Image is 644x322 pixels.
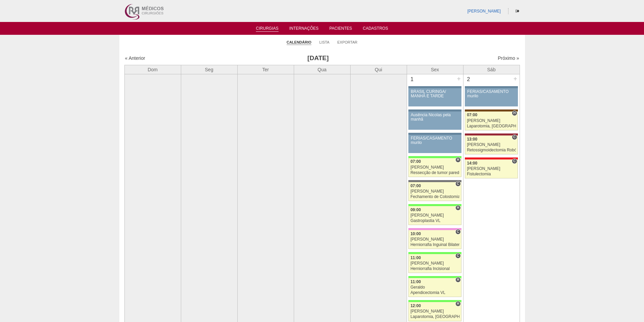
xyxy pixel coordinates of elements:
[467,119,516,123] div: [PERSON_NAME]
[410,183,421,188] span: 07:00
[410,255,421,260] span: 11:00
[516,9,519,13] i: Sair
[467,148,516,152] div: Retossigmoidectomia Robótica
[512,74,518,83] div: +
[467,90,516,98] div: FÉRIAS/CASAMENTO murilo
[410,189,459,194] div: [PERSON_NAME]
[467,124,516,128] div: Laparotomia, [GEOGRAPHIC_DATA], Drenagem, Bridas
[410,237,459,242] div: [PERSON_NAME]
[463,74,474,84] div: 2
[408,109,461,112] div: Key: Aviso
[410,243,459,247] div: Herniorrafia Inguinal Bilateral
[408,254,461,273] a: C 11:00 [PERSON_NAME] Herniorrafia Incisional
[410,315,459,319] div: Laparotomia, [GEOGRAPHIC_DATA], Drenagem, Bridas VL
[408,156,461,158] div: Key: Brasil
[408,180,461,182] div: Key: Santa Catarina
[512,110,517,116] span: Hospital
[410,267,459,271] div: Herniorrafia Incisional
[465,133,518,135] div: Key: Sírio Libanês
[410,165,459,170] div: [PERSON_NAME]
[410,303,421,308] span: 12:00
[410,309,459,314] div: [PERSON_NAME]
[350,65,407,74] th: Qui
[408,112,461,130] a: Ausência Nicolas pela manhã
[455,301,460,306] span: Hospital
[465,159,518,178] a: C 14:00 [PERSON_NAME] Fistulectomia
[512,134,517,140] span: Consultório
[467,9,501,14] a: [PERSON_NAME]
[408,252,461,254] div: Key: Brasil
[329,26,352,33] a: Pacientes
[287,40,311,45] a: Calendário
[463,65,520,74] th: Sáb
[467,172,516,176] div: Fistulectomia
[455,277,460,282] span: Hospital
[408,135,461,153] a: FÉRIAS/CASAMENTO murilo
[181,65,237,74] th: Seg
[125,55,145,61] a: « Anterior
[467,143,516,147] div: [PERSON_NAME]
[512,158,517,164] span: Consultório
[408,158,461,177] a: H 07:00 [PERSON_NAME] Ressecção de tumor parede abdominal pélvica
[408,88,461,106] a: BRASIL CURINGA/ MANHÃ E TARDE
[410,219,459,223] div: Gastroplastia VL
[467,167,516,171] div: [PERSON_NAME]
[455,205,460,210] span: Hospital
[410,291,459,295] div: Apendicectomia VL
[219,53,416,63] h3: [DATE]
[408,206,461,225] a: H 09:00 [PERSON_NAME] Gastroplastia VL
[455,157,460,163] span: Hospital
[410,231,421,236] span: 10:00
[411,90,459,98] div: BRASIL CURINGA/ MANHÃ E TARDE
[407,74,418,84] div: 1
[465,86,518,88] div: Key: Aviso
[124,65,181,74] th: Dom
[467,113,477,117] span: 07:00
[467,137,477,142] span: 13:00
[410,285,459,290] div: Geraldo
[408,204,461,206] div: Key: Brasil
[410,279,421,284] span: 11:00
[294,65,350,74] th: Qua
[363,26,388,33] a: Cadastros
[408,276,461,278] div: Key: Brasil
[410,171,459,175] div: Ressecção de tumor parede abdominal pélvica
[337,40,358,45] a: Exportar
[408,278,461,297] a: H 11:00 Geraldo Apendicectomia VL
[408,182,461,201] a: C 07:00 [PERSON_NAME] Fechamento de Colostomia ou Enterostomia
[410,261,459,266] div: [PERSON_NAME]
[408,133,461,135] div: Key: Aviso
[455,229,460,234] span: Consultório
[410,213,459,218] div: [PERSON_NAME]
[455,181,460,187] span: Consultório
[408,86,461,88] div: Key: Aviso
[411,113,459,122] div: Ausência Nicolas pela manhã
[408,228,461,230] div: Key: Albert Einstein
[410,207,421,212] span: 09:00
[408,230,461,249] a: C 10:00 [PERSON_NAME] Herniorrafia Inguinal Bilateral
[407,65,463,74] th: Sex
[411,136,459,145] div: FÉRIAS/CASAMENTO murilo
[465,109,518,112] div: Key: Santa Joana
[465,157,518,159] div: Key: Assunção
[465,112,518,130] a: H 07:00 [PERSON_NAME] Laparotomia, [GEOGRAPHIC_DATA], Drenagem, Bridas
[410,195,459,199] div: Fechamento de Colostomia ou Enterostomia
[467,161,477,166] span: 14:00
[498,55,519,61] a: Próximo »
[455,253,460,258] span: Consultório
[408,300,461,302] div: Key: Brasil
[410,159,421,164] span: 07:00
[319,40,330,45] a: Lista
[256,26,279,32] a: Cirurgias
[289,26,319,33] a: Internações
[408,302,461,321] a: H 12:00 [PERSON_NAME] Laparotomia, [GEOGRAPHIC_DATA], Drenagem, Bridas VL
[465,135,518,154] a: C 13:00 [PERSON_NAME] Retossigmoidectomia Robótica
[237,65,294,74] th: Ter
[456,74,462,83] div: +
[465,88,518,106] a: FÉRIAS/CASAMENTO murilo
